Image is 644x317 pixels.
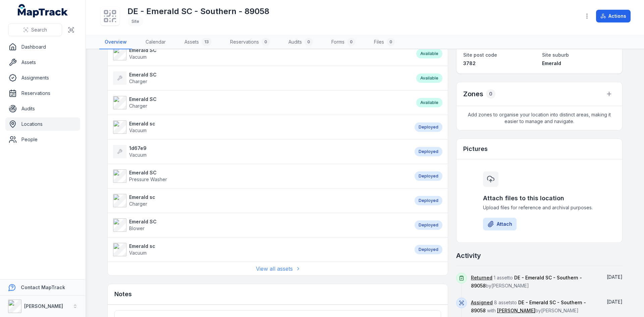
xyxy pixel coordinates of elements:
span: DE - Emerald SC - Southern - 89058 [471,300,586,313]
div: 0 [347,38,355,46]
span: Vacuum [129,54,147,60]
div: 13 [202,38,211,46]
a: Emerald SCCharger [113,96,410,109]
span: Vacuum [129,250,147,256]
a: People [5,133,80,146]
span: [DATE] [607,299,623,305]
h3: Attach files to this location [483,194,596,203]
a: Files0 [369,35,400,49]
a: View all assets [256,265,300,273]
a: Forms0 [326,35,361,49]
time: 8/14/2025, 3:24:20 PM [607,299,623,305]
a: Dashboard [5,40,80,54]
strong: Emerald SC [129,169,167,176]
span: Charger [129,201,147,207]
div: 0 [262,38,270,46]
time: 8/14/2025, 4:24:12 PM [607,274,623,280]
div: Available [416,98,442,107]
a: Audits0 [283,35,318,49]
strong: Emerald SC [129,218,157,225]
h3: Pictures [463,144,488,154]
strong: Emerald SC [129,96,157,103]
a: Assignments [5,71,80,85]
div: Deployed [415,147,442,156]
span: Site suburb [542,52,569,58]
a: MapTrack [18,4,68,17]
div: Deployed [415,220,442,230]
a: Emerald SCPressure Washer [113,169,408,183]
strong: Emerald SC [129,47,157,54]
a: 1d67e9Vacuum [113,145,408,158]
div: Deployed [415,245,442,254]
h3: Notes [114,289,132,299]
a: [PERSON_NAME] [497,307,535,314]
a: Emerald scVacuum [113,120,408,134]
div: Deployed [415,171,442,181]
span: Pressure Washer [129,176,167,182]
div: Site [127,17,143,26]
strong: Emerald sc [129,194,155,201]
strong: Contact MapTrack [21,284,65,290]
a: Emerald SCVacuum [113,47,410,60]
div: 0 [486,89,495,99]
a: Assets [5,56,80,69]
a: Assets13 [179,35,217,49]
button: Search [8,23,62,36]
span: Charger [129,78,147,84]
div: Deployed [415,122,442,132]
span: Site post code [463,52,497,58]
a: Calendar [140,35,171,49]
a: Emerald scVacuum [113,243,408,256]
strong: [PERSON_NAME] [24,303,63,309]
strong: Emerald sc [129,243,155,250]
div: Available [416,73,442,83]
span: 3782 [463,60,476,66]
a: Emerald SCCharger [113,71,410,85]
span: Add zones to organise your location into distinct areas, making it easier to manage and navigate. [457,106,622,130]
span: 8 assets to with by [PERSON_NAME] [471,300,586,313]
a: Returned [471,274,492,281]
span: Vacuum [129,127,147,133]
span: Emerald [542,60,561,66]
strong: Emerald SC [129,71,157,78]
span: Search [31,27,47,33]
button: Actions [596,10,631,22]
div: 0 [387,38,395,46]
a: Reservations [5,87,80,100]
a: Locations [5,117,80,131]
span: Blower [129,225,145,231]
strong: Emerald sc [129,120,155,127]
span: Charger [129,103,147,109]
a: Emerald SCBlower [113,218,408,232]
button: Attach [483,218,517,230]
div: 0 [305,38,313,46]
span: DE - Emerald SC - Southern - 89058 [471,275,582,288]
div: Deployed [415,196,442,205]
a: Assigned [471,299,493,306]
a: Emerald scCharger [113,194,408,207]
a: Overview [99,35,132,49]
strong: 1d67e9 [129,145,147,152]
span: Upload files for reference and archival purposes. [483,204,596,211]
h2: Zones [463,89,483,99]
a: Audits [5,102,80,115]
h1: DE - Emerald SC - Southern - 89058 [127,6,269,17]
a: Reservations0 [225,35,275,49]
span: [DATE] [607,274,623,280]
span: 1 asset to by [PERSON_NAME] [471,275,582,288]
h2: Activity [456,251,481,260]
div: Available [416,49,442,58]
span: Vacuum [129,152,147,158]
